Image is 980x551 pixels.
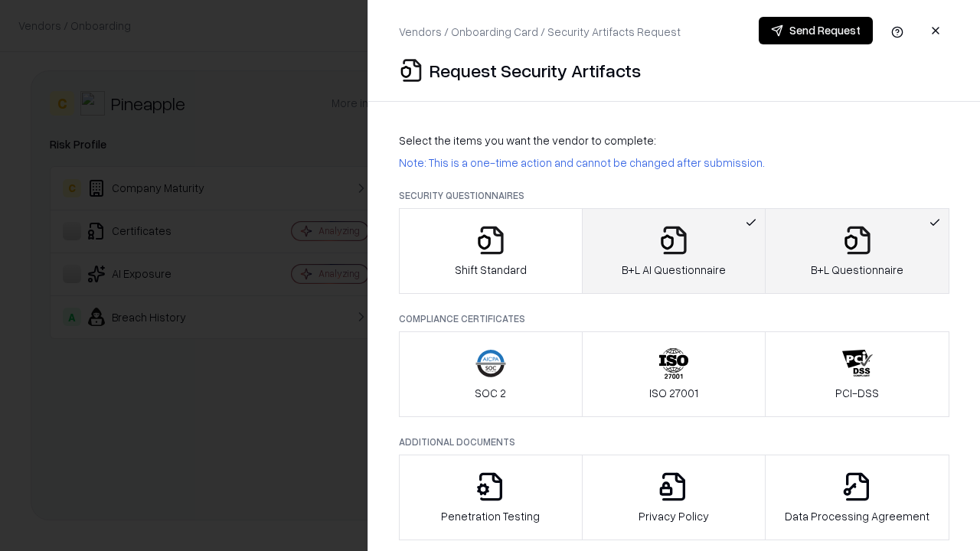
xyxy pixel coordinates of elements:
p: ISO 27001 [649,385,698,401]
p: Shift Standard [455,262,527,278]
p: Request Security Artifacts [430,58,641,83]
button: Shift Standard [399,208,583,294]
p: B+L Questionnaire [811,262,903,278]
p: Note: This is a one-time action and cannot be changed after submission. [399,155,949,171]
button: SOC 2 [399,331,583,417]
button: Penetration Testing [399,455,583,540]
p: Compliance Certificates [399,312,949,325]
button: Data Processing Agreement [765,455,949,540]
button: Send Request [759,17,873,44]
p: Privacy Policy [639,508,709,524]
button: ISO 27001 [582,331,766,417]
p: Security Questionnaires [399,189,949,202]
p: Additional Documents [399,435,949,448]
p: B+L AI Questionnaire [622,262,726,278]
p: Penetration Testing [441,508,540,524]
button: B+L AI Questionnaire [582,208,766,294]
p: Vendors / Onboarding Card / Security Artifacts Request [399,24,681,40]
p: PCI-DSS [835,385,879,401]
p: SOC 2 [475,385,506,401]
p: Data Processing Agreement [785,508,929,524]
button: Privacy Policy [582,455,766,540]
button: B+L Questionnaire [765,208,949,294]
p: Select the items you want the vendor to complete: [399,132,949,148]
button: PCI-DSS [765,331,949,417]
